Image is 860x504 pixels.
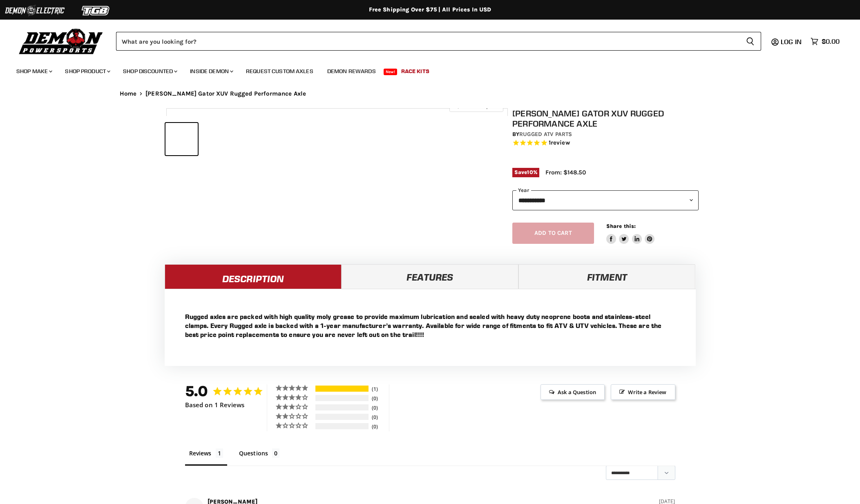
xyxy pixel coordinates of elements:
[512,108,699,129] h1: [PERSON_NAME] Gator XUV Rugged Performance Axle
[240,63,319,80] a: Request Custom Axles
[165,123,198,155] button: John Deere Gator XUV Rugged Performance Axle thumbnail
[304,123,337,155] button: John Deere Gator XUV Rugged Performance Axle thumbnail
[606,223,655,244] aside: Share this:
[200,123,232,155] button: John Deere Gator XUV Rugged Performance Axle thumbnail
[165,264,342,289] a: Description
[103,90,757,97] nav: Breadcrumbs
[409,123,441,155] button: John Deere Gator XUV Rugged Performance Axle thumbnail
[519,131,572,138] a: Rugged ATV Parts
[235,448,284,466] li: Questions
[185,382,208,400] strong: 5.0
[339,123,371,155] button: John Deere Gator XUV Rugged Performance Axle thumbnail
[806,36,844,47] a: $0.00
[527,169,533,175] span: 10
[184,63,238,80] a: Inside Demon
[275,384,314,391] div: 5 ★
[395,63,436,80] a: Race Kits
[185,312,675,339] p: Rugged axles are packed with high quality moly grease to provide maximum lubrication and sealed w...
[551,139,570,147] span: review
[10,63,57,80] a: Shop Make
[315,386,369,392] div: 5-Star Ratings
[512,139,699,147] span: Rated 5.0 out of 5 stars 1 reviews
[185,448,227,466] li: Reviews
[512,190,699,210] select: year
[606,223,636,229] span: Share this:
[116,32,739,51] input: Search
[370,386,387,392] div: 1
[453,103,499,109] span: Click to expand
[739,32,761,51] button: Search
[384,69,398,75] span: New!
[342,264,518,289] a: Features
[611,384,675,400] span: Write a Review
[165,158,198,190] button: John Deere Gator XUV Rugged Performance Axle thumbnail
[16,27,106,56] img: Demon Powersports
[117,63,182,80] a: Shop Discounted
[545,169,586,176] span: From: $148.50
[145,90,306,97] span: [PERSON_NAME] Gator XUV Rugged Performance Axle
[512,130,699,139] div: by
[781,38,802,46] span: Log in
[541,384,605,400] span: Ask a Question
[116,32,761,51] form: Product
[120,90,137,97] a: Home
[235,123,267,155] button: John Deere Gator XUV Rugged Performance Axle thumbnail
[549,139,570,147] span: 1 reviews
[65,3,127,18] img: TGB Logo 2
[822,38,840,45] span: $0.00
[321,63,382,80] a: Demon Rewards
[606,466,675,480] select: Sort reviews
[270,123,302,155] button: John Deere Gator XUV Rugged Performance Axle thumbnail
[512,168,539,177] span: Save %
[59,63,115,80] a: Shop Product
[777,38,806,45] a: Log in
[374,123,406,155] button: John Deere Gator XUV Rugged Performance Axle thumbnail
[315,386,369,392] div: 100%
[444,123,476,155] button: John Deere Gator XUV Rugged Performance Axle thumbnail
[10,60,838,80] ul: Main menu
[4,3,65,18] img: Demon Electric Logo 2
[518,264,695,289] a: Fitment
[103,6,757,13] div: Free Shipping Over $75 | All Prices In USD
[185,401,245,408] span: Based on 1 Reviews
